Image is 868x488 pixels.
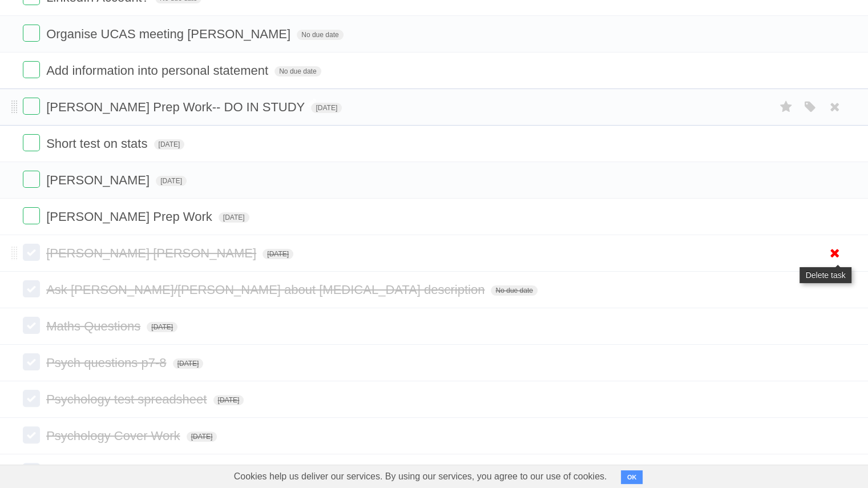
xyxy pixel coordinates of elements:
[23,426,40,443] label: Done
[23,207,40,224] label: Done
[23,390,40,407] label: Done
[46,319,143,333] span: Maths Questions
[23,353,40,370] label: Done
[46,356,169,370] span: Psych questions p7-8
[23,134,40,151] label: Done
[46,209,215,224] span: [PERSON_NAME] Prep Work
[46,27,293,41] span: Organise UCAS meeting [PERSON_NAME]
[23,317,40,334] label: Done
[23,463,40,480] label: Done
[147,322,177,332] span: [DATE]
[187,431,217,442] span: [DATE]
[23,171,40,188] label: Done
[263,249,293,259] span: [DATE]
[297,30,343,40] span: No due date
[223,465,619,488] span: Cookies help us deliver our services. By using our services, you agree to our use of cookies.
[219,212,249,223] span: [DATE]
[46,136,150,151] span: Short test on stats
[46,63,271,78] span: Add information into personal statement
[46,100,308,114] span: [PERSON_NAME] Prep Work-- DO IN STUDY
[46,173,152,187] span: [PERSON_NAME]
[311,103,342,113] span: [DATE]
[46,283,487,297] span: Ask [PERSON_NAME]/[PERSON_NAME] about [MEDICAL_DATA] description
[776,98,797,116] label: Star task
[46,392,209,406] span: Psychology test spreadsheet
[491,285,537,296] span: No due date
[46,246,259,260] span: [PERSON_NAME] [PERSON_NAME]
[23,244,40,261] label: Done
[23,61,40,78] label: Done
[274,66,321,76] span: No due date
[23,25,40,42] label: Done
[46,429,183,443] span: Psychology Cover Work
[23,280,40,297] label: Done
[156,176,187,186] span: [DATE]
[173,358,204,369] span: [DATE]
[154,139,185,150] span: [DATE]
[23,98,40,115] label: Done
[621,470,643,484] button: OK
[213,395,244,405] span: [DATE]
